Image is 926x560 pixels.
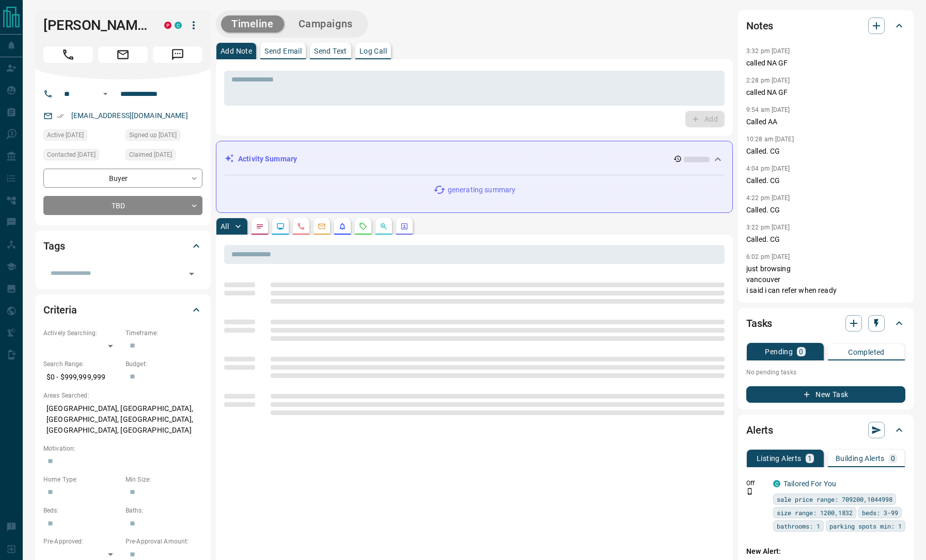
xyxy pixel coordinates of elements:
p: Off [746,479,767,488]
h2: Tasks [746,315,772,332]
div: property.ca [164,22,171,29]
p: Send Text [314,47,347,55]
p: Beds: [43,506,120,515]
button: Campaigns [288,15,363,32]
p: 6:02 pm [DATE] [746,253,790,260]
p: 10:28 am [DATE] [746,136,794,143]
p: Timeframe: [125,328,202,338]
p: Activity Summary [238,154,297,164]
h1: [PERSON_NAME] [43,17,149,34]
div: condos.ca [773,480,780,487]
p: just browsing vancouver i said i can refer when ready [746,263,905,296]
p: 3:32 pm [DATE] [746,47,790,55]
span: parking spots min: 1 [829,521,902,531]
p: Budget: [125,359,202,369]
p: Actively Searching: [43,328,120,338]
a: Tailored For You [783,480,836,488]
p: New Alert: [746,546,905,557]
div: condos.ca [175,22,182,29]
svg: Email Verified [57,112,64,120]
p: Called. CG [746,175,905,186]
p: Add Note [221,47,252,55]
p: Called. CG [746,234,905,245]
h2: Notes [746,18,773,34]
div: Activity Summary [225,150,724,169]
p: All [221,223,229,230]
p: 4:22 pm [DATE] [746,194,790,202]
span: sale price range: 709200,1044998 [777,494,892,504]
a: [EMAIL_ADDRESS][DOMAIN_NAME] [71,111,188,120]
p: 3:22 pm [DATE] [746,224,790,231]
p: 2:28 pm [DATE] [746,77,790,84]
h2: Tags [43,238,65,254]
span: Contacted [DATE] [47,150,96,160]
span: Email [98,46,148,63]
div: Mon Nov 18 2024 [125,129,202,144]
p: called NA GF [746,87,905,98]
p: Building Alerts [836,455,885,462]
p: No pending tasks [746,365,905,380]
div: TBD [43,196,202,215]
p: Home Type: [43,475,120,484]
div: Alerts [746,418,905,442]
p: Pre-Approval Amount: [125,537,202,546]
svg: Emails [318,222,326,230]
span: Call [43,46,93,63]
button: Open [184,267,199,281]
span: Claimed [DATE] [129,150,172,160]
p: $0 - $999,999,999 [43,369,120,386]
svg: Requests [359,222,367,230]
span: Signed up [DATE] [129,130,177,140]
p: Called. CG [746,205,905,216]
div: Tasks [746,311,905,336]
p: Send Email [264,47,302,55]
span: size range: 1200,1832 [777,507,853,518]
svg: Calls [297,222,305,230]
svg: Push Notification Only [746,488,754,495]
p: 1 [808,455,812,462]
p: Baths: [125,506,202,515]
div: Tags [43,234,202,258]
span: Message [153,46,202,63]
div: Buyer [43,169,202,188]
p: Pre-Approved: [43,537,120,546]
h2: Alerts [746,422,773,438]
button: New Task [746,386,905,403]
p: called NA GF [746,58,905,69]
svg: Lead Browsing Activity [276,222,285,230]
div: Mon Nov 18 2024 [125,149,202,163]
div: Sat Jan 04 2025 [43,149,120,163]
p: Log Call [359,47,387,55]
p: Called. CG [746,146,905,157]
p: 0 [799,348,803,355]
span: bathrooms: 1 [777,521,820,531]
svg: Notes [256,222,264,230]
div: Fri Aug 15 2025 [43,129,120,144]
p: Listing Alerts [757,455,802,462]
span: Active [DATE] [47,130,84,140]
p: Completed [848,349,885,356]
p: Areas Searched: [43,391,202,400]
div: Notes [746,13,905,38]
p: Min Size: [125,475,202,484]
p: Called AA [746,117,905,127]
button: Open [99,88,112,100]
p: Search Range: [43,359,120,369]
button: Timeline [221,15,284,32]
p: 4:04 pm [DATE] [746,165,790,172]
h2: Criteria [43,302,77,318]
span: beds: 3-99 [862,507,898,518]
p: 9:54 am [DATE] [746,106,790,113]
svg: Agent Actions [400,222,409,230]
p: Pending [765,348,793,355]
svg: Opportunities [380,222,388,230]
p: 0 [891,455,895,462]
div: Criteria [43,298,202,322]
svg: Listing Alerts [338,222,347,230]
p: Motivation: [43,444,202,453]
p: [GEOGRAPHIC_DATA], [GEOGRAPHIC_DATA], [GEOGRAPHIC_DATA], [GEOGRAPHIC_DATA], [GEOGRAPHIC_DATA], [G... [43,400,202,439]
p: generating summary [448,185,515,195]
